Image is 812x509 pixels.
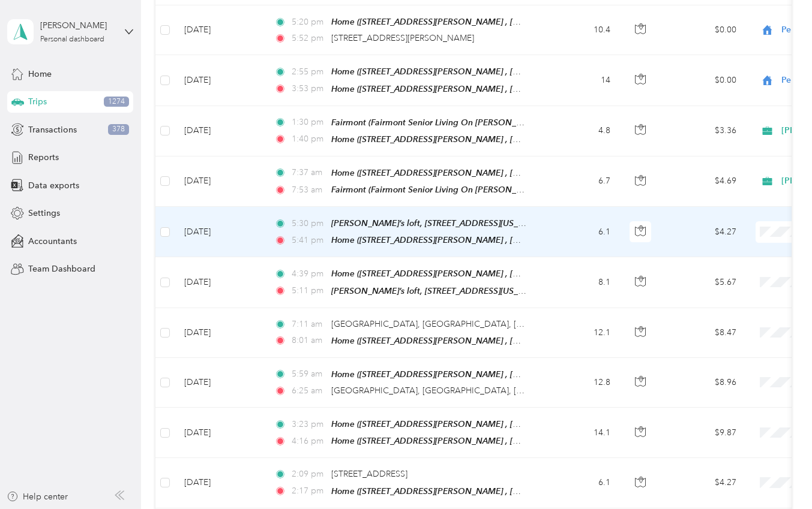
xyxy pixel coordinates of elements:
[331,67,685,77] span: Home ([STREET_ADDRESS][PERSON_NAME] , [GEOGRAPHIC_DATA], [GEOGRAPHIC_DATA])
[175,308,265,358] td: [DATE]
[331,369,685,380] span: Home ([STREET_ADDRESS][PERSON_NAME] , [GEOGRAPHIC_DATA], [GEOGRAPHIC_DATA])
[292,234,326,247] span: 5:41 pm
[292,16,326,29] span: 5:20 pm
[331,419,685,429] span: Home ([STREET_ADDRESS][PERSON_NAME] , [GEOGRAPHIC_DATA], [GEOGRAPHIC_DATA])
[28,235,77,248] span: Accountants
[292,166,326,179] span: 7:37 am
[331,84,685,94] span: Home ([STREET_ADDRESS][PERSON_NAME] , [GEOGRAPHIC_DATA], [GEOGRAPHIC_DATA])
[541,156,620,207] td: 6.7
[175,156,265,207] td: [DATE]
[331,336,685,346] span: Home ([STREET_ADDRESS][PERSON_NAME] , [GEOGRAPHIC_DATA], [GEOGRAPHIC_DATA])
[40,19,115,32] div: [PERSON_NAME]
[292,484,326,498] span: 2:17 pm
[175,207,265,257] td: [DATE]
[662,458,746,508] td: $4.27
[541,5,620,55] td: 10.4
[331,486,685,496] span: Home ([STREET_ADDRESS][PERSON_NAME] , [GEOGRAPHIC_DATA], [GEOGRAPHIC_DATA])
[292,384,326,397] span: 6:25 am
[175,106,265,156] td: [DATE]
[331,235,685,245] span: Home ([STREET_ADDRESS][PERSON_NAME] , [GEOGRAPHIC_DATA], [GEOGRAPHIC_DATA])
[331,319,600,329] span: [GEOGRAPHIC_DATA], [GEOGRAPHIC_DATA], [GEOGRAPHIC_DATA]
[292,65,326,79] span: 2:55 pm
[28,179,79,192] span: Data exports
[541,408,620,458] td: 14.1
[28,151,59,164] span: Reports
[292,267,326,281] span: 4:39 pm
[292,82,326,95] span: 3:53 pm
[662,156,746,207] td: $4.69
[331,469,408,479] span: [STREET_ADDRESS]
[662,308,746,358] td: $8.47
[175,5,265,55] td: [DATE]
[292,318,326,331] span: 7:11 am
[175,408,265,458] td: [DATE]
[662,207,746,257] td: $4.27
[662,5,746,55] td: $0.00
[7,490,68,503] button: Help center
[541,106,620,156] td: 4.8
[662,358,746,408] td: $8.96
[28,68,52,80] span: Home
[292,132,326,146] span: 1:40 pm
[541,55,620,106] td: 14
[541,207,620,257] td: 6.1
[175,458,265,508] td: [DATE]
[541,308,620,358] td: 12.1
[662,257,746,308] td: $5.67
[331,33,474,43] span: [STREET_ADDRESS][PERSON_NAME]
[541,257,620,308] td: 8.1
[175,55,265,106] td: [DATE]
[331,168,685,178] span: Home ([STREET_ADDRESS][PERSON_NAME] , [GEOGRAPHIC_DATA], [GEOGRAPHIC_DATA])
[331,385,600,396] span: [GEOGRAPHIC_DATA], [GEOGRAPHIC_DATA], [GEOGRAPHIC_DATA]
[662,106,746,156] td: $3.36
[28,124,77,136] span: Transactions
[108,124,129,135] span: 378
[292,183,326,197] span: 7:53 am
[331,17,685,27] span: Home ([STREET_ADDRESS][PERSON_NAME] , [GEOGRAPHIC_DATA], [GEOGRAPHIC_DATA])
[40,36,104,43] div: Personal dashboard
[292,435,326,448] span: 4:16 pm
[331,218,693,228] span: [PERSON_NAME]’s loft, [STREET_ADDRESS][US_STATE][PERSON_NAME] ([STREET_ADDRESS])
[28,95,47,108] span: Trips
[541,358,620,408] td: 12.8
[292,368,326,381] span: 5:59 am
[175,358,265,408] td: [DATE]
[175,257,265,308] td: [DATE]
[331,286,693,296] span: [PERSON_NAME]’s loft, [STREET_ADDRESS][US_STATE][PERSON_NAME] ([STREET_ADDRESS])
[292,468,326,481] span: 2:09 pm
[292,32,326,45] span: 5:52 pm
[541,458,620,508] td: 6.1
[331,436,685,446] span: Home ([STREET_ADDRESS][PERSON_NAME] , [GEOGRAPHIC_DATA], [GEOGRAPHIC_DATA])
[745,442,812,509] iframe: Everlance-gr Chat Button Frame
[104,97,129,107] span: 1274
[331,269,685,279] span: Home ([STREET_ADDRESS][PERSON_NAME] , [GEOGRAPHIC_DATA], [GEOGRAPHIC_DATA])
[331,134,685,144] span: Home ([STREET_ADDRESS][PERSON_NAME] , [GEOGRAPHIC_DATA], [GEOGRAPHIC_DATA])
[292,334,326,347] span: 8:01 am
[28,207,60,219] span: Settings
[292,418,326,431] span: 3:23 pm
[662,408,746,458] td: $9.87
[292,116,326,129] span: 1:30 pm
[662,55,746,106] td: $0.00
[28,263,95,275] span: Team Dashboard
[292,284,326,297] span: 5:11 pm
[292,217,326,230] span: 5:30 pm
